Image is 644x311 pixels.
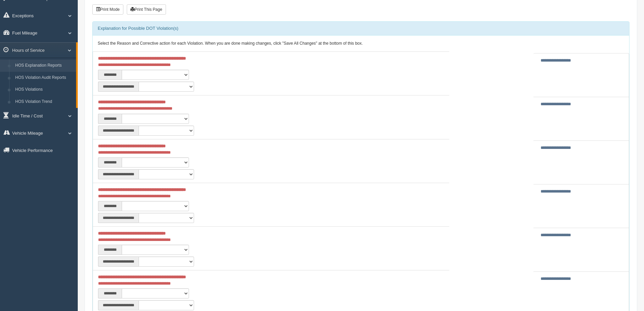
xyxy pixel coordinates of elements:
[12,96,76,108] a: HOS Violation Trend
[92,4,123,15] button: Print Mode
[12,84,76,96] a: HOS Violations
[12,60,76,72] a: HOS Explanation Reports
[93,36,629,52] div: Select the Reason and Corrective action for each Violation. When you are done making changes, cli...
[12,72,76,84] a: HOS Violation Audit Reports
[93,22,629,35] div: Explanation for Possible DOT Violation(s)
[127,4,166,15] button: Print This Page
